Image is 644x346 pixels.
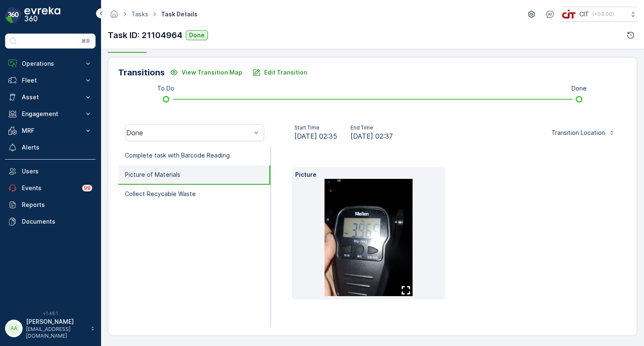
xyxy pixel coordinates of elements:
p: Collect Recycable Waste [125,190,196,198]
button: Engagement [5,106,96,122]
a: Reports [5,196,96,213]
p: Documents [22,217,92,226]
button: Done [186,30,208,40]
p: ( +03:00 ) [592,11,614,18]
p: 99 [83,184,91,191]
a: Users [5,163,96,180]
p: Reports [22,201,92,209]
p: Edit Transition [264,68,307,77]
div: AA [7,322,21,335]
p: View Transition Map [182,68,242,77]
a: Homepage [109,13,119,20]
p: Transition Location [551,129,605,137]
p: Operations [22,59,79,68]
button: CIT(+03:00) [562,7,637,22]
p: Engagement [22,110,79,118]
p: ⌘B [81,38,90,44]
p: CIT [579,10,589,18]
button: View Transition Map [165,66,247,79]
p: Picture [295,170,442,179]
button: Edit Transition [247,66,312,79]
img: logo [5,7,22,23]
p: MRF [22,127,79,135]
img: 0de0eaac4a5f44938911993e836fb9bd.jpg [325,179,413,296]
button: Transition Location [546,126,620,139]
span: Task Details [159,10,199,18]
p: Asset [22,93,79,101]
p: Fleet [22,76,79,85]
button: Asset [5,89,96,106]
button: Fleet [5,72,96,89]
a: Alerts [5,139,96,156]
p: [EMAIL_ADDRESS][DOMAIN_NAME] [26,326,86,339]
button: Operations [5,55,96,72]
div: Done [126,129,251,137]
p: Complete task with Barcode Reading [125,151,230,160]
p: Done [189,31,205,39]
a: Events99 [5,180,96,196]
button: AA[PERSON_NAME][EMAIL_ADDRESS][DOMAIN_NAME] [5,318,96,339]
p: Start Time [294,124,337,131]
p: Task ID: 21104964 [108,29,182,41]
p: Done [571,84,587,93]
p: Transitions [118,66,165,79]
a: Documents [5,213,96,230]
p: Alerts [22,143,92,152]
p: Picture of Materials [125,170,180,179]
img: cit-logo_pOk6rL0.png [562,10,576,19]
a: Tasks [131,10,148,18]
span: [DATE] 02:35 [294,131,337,141]
p: Users [22,167,92,176]
button: MRF [5,122,96,139]
p: [PERSON_NAME] [26,318,86,326]
img: logo_dark-DEwI_e13.png [24,7,60,23]
p: End Time [351,124,393,131]
span: [DATE] 02:37 [351,131,393,141]
p: To Do [157,84,174,93]
p: Events [22,184,77,192]
span: v 1.48.1 [5,311,96,316]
